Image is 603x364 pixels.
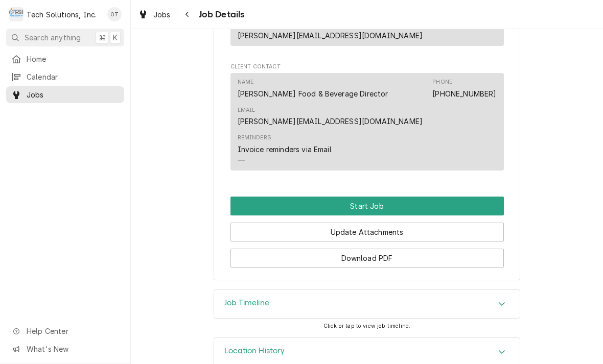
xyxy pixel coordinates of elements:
[27,9,97,20] div: Tech Solutions, Inc.
[99,32,106,43] span: ⌘
[238,78,388,99] div: Name
[6,29,124,46] button: Search anything⌘K
[432,78,452,86] div: Phone
[238,134,332,165] div: Reminders
[238,31,423,40] a: [PERSON_NAME][EMAIL_ADDRESS][DOMAIN_NAME]
[113,32,118,43] span: K
[238,88,388,99] div: [PERSON_NAME] Food & Beverage Director
[230,73,504,171] div: Contact
[6,86,124,103] a: Jobs
[230,197,504,215] div: Button Group Row
[134,6,175,23] a: Jobs
[230,63,504,175] div: Client Contact
[27,89,119,100] span: Jobs
[238,106,423,127] div: Email
[6,323,124,339] a: Go to Help Center
[179,6,196,22] button: Navigate back
[6,51,124,67] a: Home
[224,346,285,356] h3: Location History
[230,73,504,175] div: Client Contact List
[214,290,520,319] div: Accordion Header
[224,298,269,308] h3: Job Timeline
[238,106,256,114] div: Email
[238,134,271,142] div: Reminders
[107,7,122,21] div: Otis Tooley's Avatar
[9,7,24,21] div: Tech Solutions, Inc.'s Avatar
[230,215,504,241] div: Button Group Row
[153,9,171,20] span: Jobs
[214,289,520,319] div: Job Timeline
[238,117,423,126] a: [PERSON_NAME][EMAIL_ADDRESS][DOMAIN_NAME]
[107,7,122,21] div: OT
[323,323,410,329] span: Click or tap to view job timeline.
[432,89,496,98] a: [PHONE_NUMBER]
[214,290,520,319] button: Accordion Details Expand Trigger
[6,341,124,357] a: Go to What's New
[9,7,24,21] div: T
[230,197,504,215] button: Start Job
[27,71,119,82] span: Calendar
[6,68,124,85] a: Calendar
[27,54,119,64] span: Home
[230,241,504,268] div: Button Group Row
[238,155,245,165] div: —
[196,8,245,21] span: Job Details
[238,78,254,86] div: Name
[230,63,504,71] span: Client Contact
[230,223,504,241] button: Update Attachments
[27,344,118,354] span: What's New
[230,249,504,268] button: Download PDF
[432,78,496,99] div: Phone
[25,32,81,43] span: Search anything
[230,197,504,268] div: Button Group
[27,326,118,336] span: Help Center
[238,144,332,155] div: Invoice reminders via Email
[238,20,423,40] div: Email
